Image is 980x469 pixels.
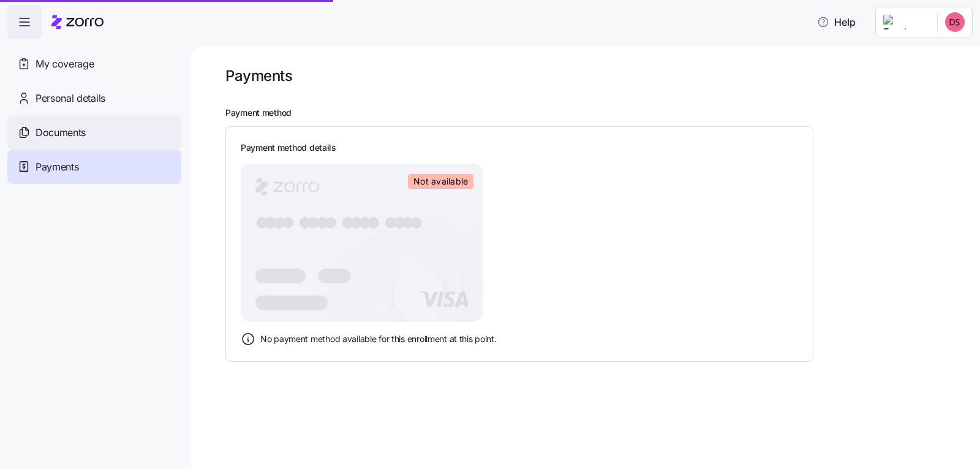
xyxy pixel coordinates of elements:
tspan: ● [401,213,415,231]
a: My coverage [7,47,181,81]
tspan: ● [393,213,407,231]
tspan: ● [350,213,364,231]
tspan: ● [384,213,398,231]
tspan: ● [341,213,355,231]
tspan: ● [264,213,278,231]
span: Not available [413,176,468,187]
span: Documents [36,125,86,140]
tspan: ● [273,213,287,231]
h2: Payment method [225,107,963,119]
tspan: ● [358,213,372,231]
tspan: ● [281,213,295,231]
span: Help [817,15,856,29]
tspan: ● [307,213,321,231]
button: Help [807,10,865,34]
tspan: ● [410,213,424,231]
span: My coverage [36,56,94,72]
h1: Payments [225,66,292,85]
img: Employer logo [883,15,927,29]
tspan: ● [255,213,269,231]
h3: Payment method details [241,142,336,154]
tspan: ● [315,213,330,231]
tspan: ● [298,213,312,231]
tspan: ● [367,213,381,231]
span: Personal details [36,91,105,106]
a: Documents [7,115,181,150]
span: Payments [36,159,78,175]
span: No payment method available for this enrollment at this point. [260,333,497,345]
tspan: ● [324,213,338,231]
img: 2d5cb686e01a0cc12d3c8a8177895a8c [945,12,965,32]
a: Payments [7,150,181,184]
a: Personal details [7,81,181,115]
